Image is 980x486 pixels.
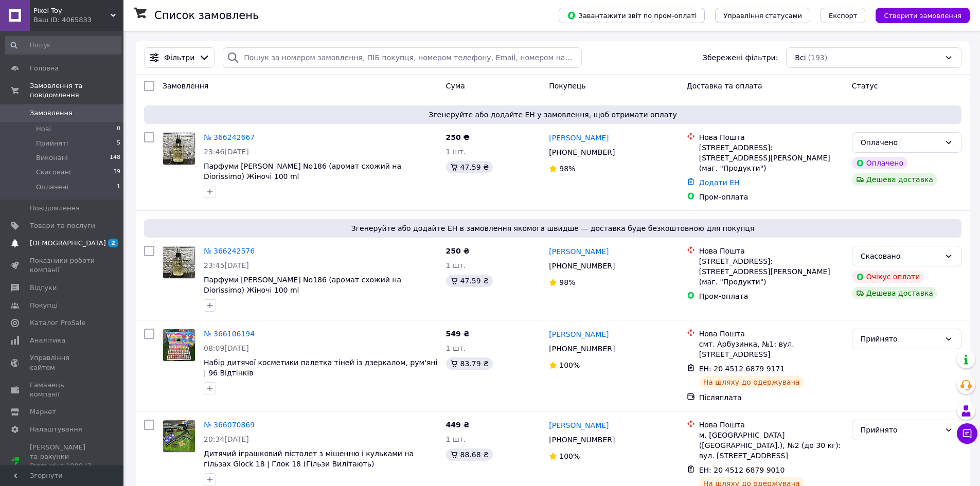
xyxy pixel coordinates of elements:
[113,168,120,177] span: 39
[549,262,615,270] span: [PHONE_NUMBER]
[30,301,58,310] span: Покупці
[699,246,844,256] div: Нова Пошта
[30,425,82,434] span: Налаштування
[163,246,195,278] img: Фото товару
[699,142,844,173] div: [STREET_ADDRESS]: [STREET_ADDRESS][PERSON_NAME] (маг. "Продукти")
[204,435,249,443] span: 20:34[DATE]
[5,36,121,55] input: Пошук
[559,278,575,286] span: 98%
[852,271,924,283] div: Очікує оплати
[204,358,437,377] a: Набір дитячої косметики палетка тіней із дзеркалом, рум'яні | 96 Відтінків
[30,204,80,213] span: Повідомлення
[204,449,414,468] a: Дитячий іграшковий пістолет з мішенню і кульками на гільзах Glock 18 | Глок 18 (Гільзи Вилітають)
[699,329,844,339] div: Нова Пошта
[699,192,844,202] div: Пром-оплата
[865,11,970,19] a: Створити замовлення
[861,424,940,436] div: Прийнято
[108,239,118,247] span: 2
[446,421,470,429] span: 449 ₴
[795,52,806,63] span: Всі
[549,329,609,339] a: [PERSON_NAME]
[549,345,615,353] span: [PHONE_NUMBER]
[30,318,85,328] span: Каталог ProSale
[30,239,106,248] span: [DEMOGRAPHIC_DATA]
[699,420,844,430] div: Нова Пошта
[446,357,493,370] div: 83.79 ₴
[204,276,401,294] span: Парфуми [PERSON_NAME] No186 (аромат схожий на Diorissimo) Жіночі 100 ml
[723,12,802,20] span: Управління статусами
[549,133,609,143] a: [PERSON_NAME]
[876,8,970,23] button: Створити замовлення
[30,336,65,345] span: Аналітика
[699,376,804,388] div: На шляху до одержувача
[715,8,810,23] button: Управління статусами
[204,344,249,352] span: 08:09[DATE]
[446,161,493,173] div: 47.59 ₴
[154,9,259,22] h1: Список замовлень
[148,223,957,233] span: Згенеруйте або додайте ЕН в замовлення якомога швидше — доставка буде безкоштовною для покупця
[30,283,57,293] span: Відгуки
[699,256,844,287] div: [STREET_ADDRESS]: [STREET_ADDRESS][PERSON_NAME] (маг. "Продукти")
[163,82,208,90] span: Замовлення
[36,168,71,177] span: Скасовані
[163,132,195,165] a: Фото товару
[148,110,957,120] span: Згенеруйте або додайте ЕН у замовлення, щоб отримати оплату
[36,153,68,163] span: Виконані
[446,448,493,461] div: 88.68 ₴
[821,8,866,23] button: Експорт
[163,420,195,452] img: Фото товару
[549,246,609,257] a: [PERSON_NAME]
[567,11,697,20] span: Завантажити звіт по пром-оплаті
[30,381,95,399] span: Гаманець компанії
[163,133,195,165] img: Фото товару
[549,148,615,156] span: [PHONE_NUMBER]
[852,157,907,169] div: Оплачено
[33,6,111,15] span: Pixel Toy
[699,339,844,359] div: смт. Арбузинка, №1: вул. [STREET_ADDRESS]
[223,47,581,68] input: Пошук за номером замовлення, ПІБ покупця, номером телефону, Email, номером накладної
[699,392,844,403] div: Післяплата
[559,165,575,173] span: 98%
[446,330,470,338] span: 549 ₴
[204,330,255,338] a: № 366106194
[957,423,977,444] button: Чат з покупцем
[884,12,961,20] span: Створити замовлення
[204,421,255,429] a: № 366070869
[30,353,95,372] span: Управління сайтом
[852,173,937,186] div: Дешева доставка
[446,82,465,90] span: Cума
[204,148,249,156] span: 23:46[DATE]
[699,178,740,187] a: Додати ЕН
[559,452,580,460] span: 100%
[30,109,73,118] span: Замовлення
[36,124,51,134] span: Нові
[861,333,940,345] div: Прийнято
[204,247,255,255] a: № 366242576
[703,52,778,63] span: Збережені фільтри:
[446,344,466,352] span: 1 шт.
[559,361,580,369] span: 100%
[699,430,844,461] div: м. [GEOGRAPHIC_DATA] ([GEOGRAPHIC_DATA].), №2 (до 30 кг): вул. [STREET_ADDRESS]
[446,247,470,255] span: 250 ₴
[204,133,255,141] a: № 366242667
[36,183,68,192] span: Оплачені
[204,162,401,181] a: Парфуми [PERSON_NAME] No186 (аромат схожий на Diorissimo) Жіночі 100 ml
[30,443,95,480] span: [PERSON_NAME] та рахунки
[204,261,249,269] span: 23:45[DATE]
[861,250,940,262] div: Скасовано
[117,183,120,192] span: 1
[808,53,828,62] span: (193)
[852,82,878,90] span: Статус
[829,12,858,20] span: Експорт
[446,148,466,156] span: 1 шт.
[163,329,195,361] img: Фото товару
[446,133,470,141] span: 250 ₴
[36,139,68,148] span: Прийняті
[699,365,785,373] span: ЕН: 20 4512 6879 9171
[446,275,493,287] div: 47.59 ₴
[549,420,609,430] a: [PERSON_NAME]
[164,52,194,63] span: Фільтри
